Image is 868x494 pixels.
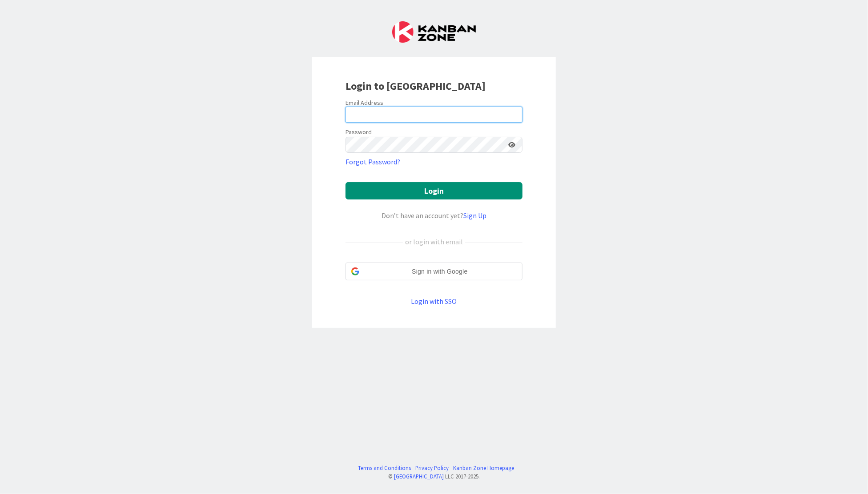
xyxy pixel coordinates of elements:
[346,79,486,93] b: Login to [GEOGRAPHIC_DATA]
[394,473,444,480] a: [GEOGRAPHIC_DATA]
[346,210,522,221] div: Don’t have an account yet?
[463,211,486,220] a: Sign Up
[358,464,411,472] a: Terms and Conditions
[363,267,517,276] span: Sign in with Google
[454,464,514,472] a: Kanban Zone Homepage
[411,297,457,306] a: Login with SSO
[346,263,522,280] div: Sign in with Google
[346,156,400,167] a: Forgot Password?
[346,99,383,107] label: Email Address
[403,236,465,247] div: or login with email
[346,182,522,199] button: Login
[346,127,372,137] label: Password
[354,472,514,481] div: © LLC 2017- 2025 .
[416,464,449,472] a: Privacy Policy
[392,21,476,43] img: Kanban Zone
